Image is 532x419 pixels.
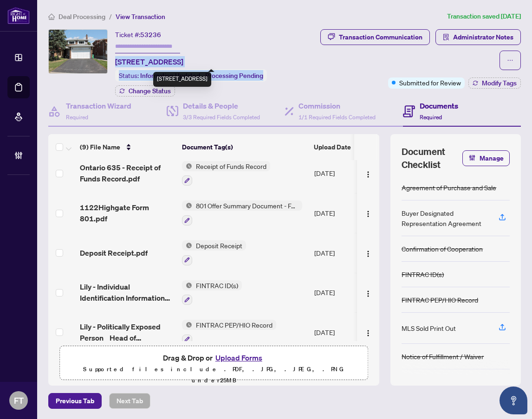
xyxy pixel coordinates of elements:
div: Confirmation of Cooperation [402,244,483,254]
button: Logo [361,245,376,260]
span: 53236 [140,31,161,39]
span: Manage [480,151,504,166]
h4: Details & People [183,100,260,111]
img: logo [7,7,30,24]
img: Logo [364,290,372,297]
img: IMG-W12392127_1.jpg [49,30,107,73]
img: Logo [364,329,372,337]
span: Submitted for Review [399,77,461,88]
span: FT [14,394,24,407]
div: FINTRAC PEP/HIO Record [402,295,478,305]
img: Status Icon [182,280,192,290]
button: Transaction Communication [320,29,430,45]
td: [DATE] [311,312,374,352]
button: Next Tab [109,393,150,409]
span: ellipsis [507,57,513,64]
span: Information Updated - Processing Pending [140,71,263,80]
h4: Documents [420,100,458,111]
th: Upload Date [310,134,373,160]
span: Change Status [129,88,171,94]
button: Logo [361,206,376,220]
div: FINTRAC ID(s) [402,269,444,279]
li: / [109,11,112,22]
button: Manage [462,150,510,166]
span: Drag & Drop orUpload FormsSupported files include .PDF, .JPG, .JPEG, .PNG under25MB [60,346,368,392]
span: Upload Date [314,142,351,152]
span: home [48,13,55,20]
span: Document Checklist [402,145,462,171]
img: Logo [364,171,372,178]
span: 1/1 Required Fields Completed [298,114,376,121]
img: Logo [364,210,372,218]
div: Agreement of Purchase and Sale [402,182,496,193]
div: Ticket #: [115,29,161,40]
td: [DATE] [311,233,374,273]
div: MLS Sold Print Out [402,323,456,333]
article: Transaction saved [DATE] [447,11,521,22]
span: Deposit Receipt.pdf [80,247,148,258]
h4: Transaction Wizard [66,100,131,111]
span: 3/3 Required Fields Completed [183,114,260,121]
span: Drag & Drop or [163,352,265,364]
p: Supported files include .PDF, .JPG, .JPEG, .PNG under 25 MB [65,364,362,386]
span: Deal Processing [58,13,105,21]
span: Required [420,114,442,121]
button: Change Status [115,85,175,97]
th: (9) File Name [76,134,178,160]
img: Status Icon [182,240,192,251]
span: View Transaction [116,13,165,21]
span: 801 Offer Summary Document - For use with Agreement of Purchase and Sale [192,200,302,211]
span: Receipt of Funds Record [192,161,270,171]
button: Logo [361,166,376,180]
div: Status: [115,69,267,82]
button: Logo [361,325,376,340]
td: [DATE] [311,193,374,233]
div: Notice of Fulfillment / Waiver [402,351,484,361]
span: solution [443,34,449,40]
img: Status Icon [182,161,192,171]
th: Document Tag(s) [178,134,310,160]
span: Deposit Receipt [192,240,246,251]
span: FINTRAC ID(s) [192,280,242,290]
button: Status Icon801 Offer Summary Document - For use with Agreement of Purchase and Sale [182,200,302,226]
img: Logo [364,250,372,258]
button: Upload Forms [213,352,265,364]
span: Required [66,114,88,121]
button: Status IconDeposit Receipt [182,240,246,265]
div: Buyer Designated Representation Agreement [402,208,487,228]
button: Logo [361,285,376,300]
span: Lily - Politically Exposed Person _ Head of International Organization Checklist _ Record.pdf [80,321,175,343]
h4: Commission [298,100,376,111]
span: 1122Highgate Form 801.pdf [80,202,175,224]
div: Transaction Communication [339,30,422,45]
td: [DATE] [311,273,374,313]
button: Modify Tags [468,77,521,89]
span: Ontario 635 - Receipt of Funds Record.pdf [80,162,175,184]
button: Previous Tab [48,393,102,409]
button: Status IconReceipt of Funds Record [182,161,270,186]
span: Previous Tab [56,393,94,408]
span: Modify Tags [482,80,517,86]
span: Lily - Individual Identification Information Record.pdf [80,281,175,303]
button: Administrator Notes [435,29,521,45]
td: [DATE] [311,154,374,193]
img: Status Icon [182,200,192,211]
span: Administrator Notes [453,30,513,45]
img: Status Icon [182,320,192,330]
button: Status IconFINTRAC ID(s) [182,280,242,305]
button: Open asap [500,387,527,414]
button: Status IconFINTRAC PEP/HIO Record [182,320,276,345]
span: FINTRAC PEP/HIO Record [192,320,276,330]
span: (9) File Name [80,142,120,152]
span: [STREET_ADDRESS] [115,56,183,67]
